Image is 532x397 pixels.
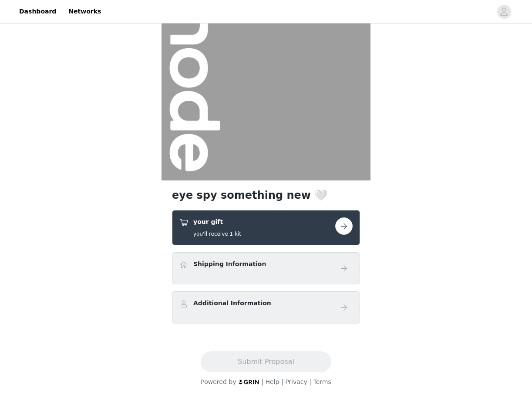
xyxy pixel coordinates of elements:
div: Shipping Information [172,252,360,284]
h4: your gift [193,217,241,227]
span: Powered by [201,378,236,385]
h5: you'll receive 1 kit [193,230,241,238]
a: Networks [63,2,106,21]
button: Submit Proposal [201,351,331,372]
span: | [262,378,264,385]
a: Dashboard [14,2,61,21]
a: Privacy [285,378,307,385]
h1: eye spy something new 🤍 [172,187,360,203]
h4: Additional Information [193,299,271,308]
span: | [281,378,283,385]
div: Additional Information [172,291,360,324]
span: | [309,378,311,385]
div: avatar [500,5,508,19]
h4: Shipping Information [193,260,266,269]
div: your gift [172,210,360,245]
img: logo [238,379,260,385]
a: Help [266,378,279,385]
a: Terms [313,378,331,385]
